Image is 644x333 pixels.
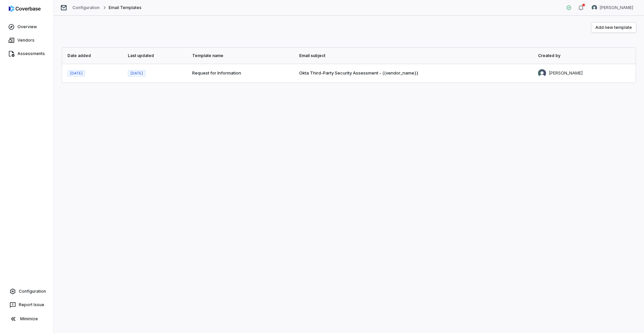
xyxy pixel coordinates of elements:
button: Samuel Folarin avatar[PERSON_NAME] [588,3,637,13]
img: logo-D7KZi-bG.svg [9,5,41,12]
th: Created by [534,48,636,64]
button: Report Issue [3,299,51,311]
span: Request for Information [192,70,241,76]
span: Overview [17,24,37,30]
th: Email subject [295,48,534,64]
span: Vendors [17,38,35,43]
th: Last updated [124,48,188,64]
th: Template name [188,48,295,64]
a: Configuration [3,285,51,297]
button: Add new template [591,22,636,33]
span: Configuration [19,289,46,294]
a: Vendors [1,34,52,46]
span: [PERSON_NAME] [549,70,583,77]
button: Minimize [3,312,51,326]
a: Configuration [72,5,100,10]
span: Assessments [17,51,45,56]
img: Samuel Folarin avatar [592,5,597,10]
a: Assessments [1,48,52,60]
span: Okta Third-Party Security Assessment - {{vendor_name}} [299,70,418,76]
img: Samuel Folarin avatar [538,69,546,77]
span: Minimize [20,316,38,322]
span: [DATE] [70,71,83,76]
span: [PERSON_NAME] [600,5,633,10]
span: Report Issue [19,302,44,307]
span: Email Templates [109,5,142,10]
span: [DATE] [130,71,143,76]
a: Overview [1,21,52,33]
th: Date added [62,48,124,64]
